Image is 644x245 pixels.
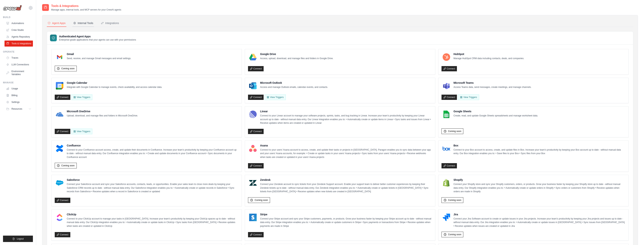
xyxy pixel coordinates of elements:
[67,114,138,118] p: Upload, download, and manage files and folders in Microsoft OneDrive.
[248,232,264,237] a: Connect
[5,27,33,33] a: Crew Studio
[67,213,239,216] h4: ClickUp
[249,179,257,187] img: Zendesk Logo
[47,20,66,27] button: Agent Apps
[71,129,92,134] : View Triggers
[441,66,457,71] a: Connect
[458,94,479,100] : View Triggers
[260,217,432,228] p: Connect your Stripe account and sync your Stripe customers, payments, or products. Grow your busi...
[5,92,33,98] a: Billing
[100,20,120,27] button: Integrations
[441,163,457,168] a: Connect
[249,53,257,61] img: Google Drive Logo
[248,95,264,100] a: Connect
[248,163,264,168] a: Connect
[260,148,432,159] p: Connect to your users’ Asana account to access, create, and update their tasks or projects in [GE...
[260,178,432,182] h4: Zendesk
[56,145,63,152] img: Confluence Logo
[454,144,625,147] h4: Box
[3,81,33,84] div: Manage
[260,85,328,89] p: Access and manage Outlook emails, calendar events, and contacts.
[101,21,119,25] div: Integrations
[55,129,70,134] a: Connect
[260,182,432,194] p: Connect your Zendesk account to sync tickets from your Zendesk Support account. Enable your suppo...
[3,16,33,19] div: Build
[443,145,450,152] img: Box Logo
[255,199,268,202] span: Coming soon
[454,81,532,85] h4: Microsoft Teams
[56,53,63,61] img: Gmail Logo
[5,34,33,40] a: Agents Repository
[249,145,257,152] img: Asana Logo
[67,182,239,194] p: Connect your Salesforce account and sync your Salesforce accounts, contacts, leads, or opportunit...
[260,81,328,85] h4: Microsoft Outlook
[448,199,461,202] span: Coming soon
[3,50,33,53] div: Operate
[454,178,625,182] h4: Shopify
[67,57,131,60] p: Send, receive, and manage Gmail messages and email settings.
[5,68,33,77] a: Environment Variables
[260,144,432,147] h4: Asana
[55,95,70,100] a: Connect
[260,57,333,60] p: Access, upload, download, and manage files and folders in Google Drive.
[248,129,264,134] a: Connect
[454,52,524,56] h4: HubSpot
[67,85,162,89] p: Integrate with Google Calendar to manage events, check availability, and access calendar data.
[3,236,33,242] button: Logout
[56,214,63,221] img: ClickUp Logo
[454,148,625,155] p: Connect to your Box account to access, create, and update files in Box. Increase your team’s prod...
[71,94,92,100] button: View Triggers
[5,106,33,112] button: Resources
[443,53,450,61] img: HubSpot Logo
[248,66,264,71] a: Connect
[61,164,75,167] span: Coming soon
[51,4,121,8] h2: Tools & Integrations
[5,55,33,61] a: Traces
[17,237,24,240] span: Logout
[249,214,257,221] img: Stripe Logo
[260,114,432,125] p: Connect to your Linear account to manage your software projects, sprints, tasks, and bug tracking...
[249,82,257,90] img: Microsoft Outlook Logo
[51,8,121,11] p: Manage apps, internal tools, and MCP servers for your CrewAI agents
[448,233,461,236] span: Coming soon
[454,114,538,118] p: Create, read, and update Google Sheets spreadsheets and manage worksheet data.
[260,213,432,216] h4: Stripe
[260,52,333,56] h4: Google Drive
[448,130,461,133] span: Coming soon
[265,94,286,100] : View Triggers
[59,35,136,38] h3: Authenticated Agent Apps
[48,21,66,25] div: Agent Apps
[454,213,625,216] h4: Jira
[454,217,625,228] p: Connect your Jira Software account to create or update issues in your Jira projects. Increase you...
[72,20,94,27] button: Internal Tools
[55,232,70,237] a: Connect
[5,41,33,47] a: Tools & Integrations
[443,179,450,187] img: Shopify Logo
[5,20,33,26] a: Automations
[443,214,450,221] img: Jira Logo
[73,21,93,25] div: Internal Tools
[260,109,432,113] h4: Linear
[443,111,450,118] img: Google Sheets Logo
[5,62,33,68] a: LLM Connections
[454,182,625,194] p: Connect your Shopify store and sync your Shopify customers, orders, or products. Grow your busine...
[454,57,524,60] p: Manage HubSpot CRM data including contacts, deals, and companies.
[67,109,138,113] h4: Microsoft OneDrive
[67,81,162,85] h4: Google Calendar
[67,148,239,159] p: Connect to your Confluence account access, create, and update their documents in Confluence. Incr...
[441,95,457,100] a: Connect
[443,82,450,90] img: Microsoft Teams Logo
[5,99,33,105] a: Settings
[61,67,75,70] span: Coming soon
[56,111,63,118] img: Microsoft OneDrive Logo
[67,178,239,182] h4: Salesforce
[67,52,131,56] h4: Gmail
[56,179,63,187] img: Salesforce Logo
[249,111,257,118] img: Linear Logo
[3,5,22,11] img: Logo
[454,109,538,113] h4: Google Sheets
[56,82,63,90] img: Google Calendar Logo
[55,198,70,203] a: Connect
[67,144,239,147] h4: Confluence
[59,38,136,41] p: Enterprise-grade applications that your agents can use with your permissions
